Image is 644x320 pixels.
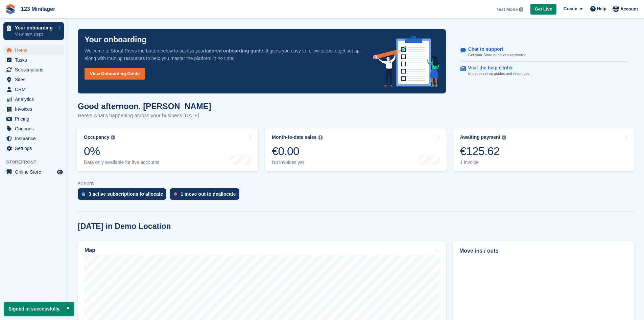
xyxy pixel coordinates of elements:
a: menu [3,85,64,94]
span: Insurance [15,134,55,143]
div: €125.62 [460,144,506,158]
a: Visit the help center In-depth set up guides and resources. [460,62,627,80]
img: onboarding-info-6c161a55d2c0e0a8cae90662b2fe09162a5109e8cc188191df67fb4f79e88e88.svg [373,36,439,87]
div: 1 move out to deallocate [181,191,236,197]
p: Visit the help center [468,65,525,71]
a: menu [3,65,64,74]
span: Home [15,45,55,55]
a: menu [3,124,64,133]
span: Subscriptions [15,65,55,74]
span: Test Mode [496,6,518,13]
span: Help [597,5,606,12]
a: menu [3,114,64,124]
a: menu [3,75,64,84]
div: 1 invoice [460,159,506,165]
span: Storefront [6,159,67,166]
strong: tailored onboarding guide [205,48,263,54]
div: €0.00 [272,144,322,158]
p: ACTIONS [78,181,634,186]
h2: Move ins / outs [459,247,627,255]
a: 3 active subscriptions to allocate [78,188,170,203]
img: icon-info-grey-7440780725fd019a000dd9b08b2336e03edf1995a4989e88bcd33f0948082b44.svg [111,135,115,140]
img: icon-info-grey-7440780725fd019a000dd9b08b2336e03edf1995a4989e88bcd33f0948082b44.svg [519,7,523,12]
img: active_subscription_to_allocate_icon-d502201f5373d7db506a760aba3b589e785aa758c864c3986d89f69b8ff3... [82,192,85,196]
span: Get Live [535,6,552,13]
img: move_outs_to_deallocate_icon-f764333ba52eb49d3ac5e1228854f67142a1ed5810a6f6cc68b1a99e826820c5.svg [174,192,177,196]
p: Signed in successfully. [4,302,74,316]
div: 0% [84,144,159,158]
img: icon-info-grey-7440780725fd019a000dd9b08b2336e03edf1995a4989e88bcd33f0948082b44.svg [502,135,506,140]
a: 123 Minilager [18,3,58,15]
p: Get your Stora questions answered. [468,52,527,58]
img: Patrick Melleby [613,5,619,12]
span: Coupons [15,124,55,133]
span: Create [564,5,577,12]
a: menu [3,55,64,65]
h2: Map [85,247,95,253]
a: menu [3,104,64,114]
span: CRM [15,85,55,94]
a: menu [3,134,64,143]
a: 1 move out to deallocate [170,188,242,203]
a: menu [3,167,64,177]
h1: Good afternoon, [PERSON_NAME] [78,102,211,111]
a: Awaiting payment €125.62 1 invoice [453,128,635,171]
div: No invoices yet [272,159,322,165]
a: menu [3,45,64,55]
div: Data only available for live accounts [84,159,159,165]
img: icon-info-grey-7440780725fd019a000dd9b08b2336e03edf1995a4989e88bcd33f0948082b44.svg [318,135,323,140]
span: Tasks [15,55,55,65]
span: Invoices [15,104,55,114]
p: In-depth set up guides and resources. [468,71,531,77]
span: Sites [15,75,55,84]
p: Your onboarding [85,36,147,44]
p: Welcome to Stora! Press the button below to access your . It gives you easy to follow steps to ge... [85,47,362,62]
a: Your onboarding View next steps [3,22,64,40]
img: stora-icon-8386f47178a22dfd0bd8f6a31ec36ba5ce8667c1dd55bd0f319d3a0aa187defe.svg [5,4,16,14]
div: Awaiting payment [460,134,501,140]
span: Settings [15,144,55,153]
a: Month-to-date sales €0.00 No invoices yet [265,128,446,171]
a: menu [3,144,64,153]
h2: [DATE] in Demo Location [78,222,171,231]
span: Account [620,6,638,13]
a: Preview store [56,168,64,176]
span: Online Store [15,167,55,177]
a: Get Live [530,4,556,15]
span: Pricing [15,114,55,124]
a: View Onboarding Guide [85,68,145,80]
span: Analytics [15,94,55,104]
p: Here's what's happening across your business [DATE] [78,112,211,120]
a: Occupancy 0% Data only available for live accounts [77,128,258,171]
p: Your onboarding [15,25,55,30]
div: Occupancy [84,134,109,140]
a: Chat to support Get your Stora questions answered. [460,43,627,62]
div: Month-to-date sales [272,134,316,140]
a: menu [3,94,64,104]
div: 3 active subscriptions to allocate [89,191,163,197]
p: Chat to support [468,46,522,52]
p: View next steps [15,31,55,37]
